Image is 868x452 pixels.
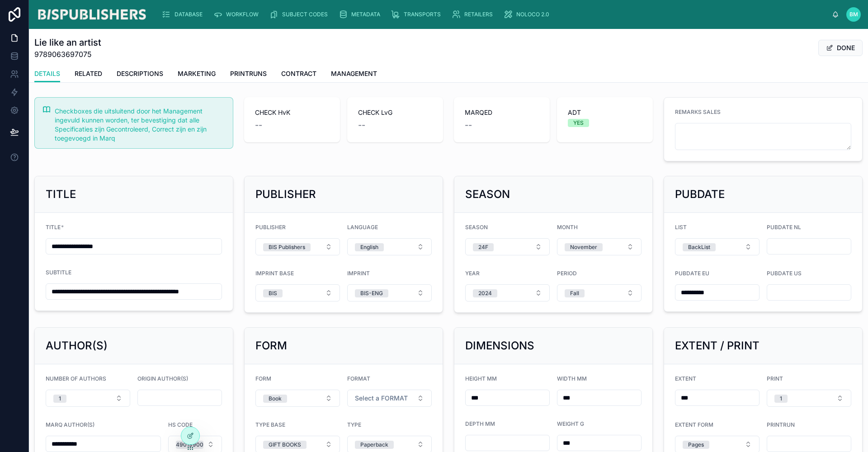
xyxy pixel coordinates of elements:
a: DATABASE [159,6,209,23]
span: -- [358,119,365,132]
div: YES [573,119,584,127]
span: 9789063697075 [34,49,101,60]
a: SUBJECT CODES [267,6,334,23]
img: App logo [36,7,147,22]
span: EXTENT FORM [675,421,713,428]
span: FORMAT [347,375,370,382]
h2: SEASON [465,187,510,202]
div: 49019900 [176,441,203,449]
span: MANAGEMENT [331,69,377,78]
span: LANGUAGE [347,224,378,231]
a: CONTRACT [281,66,316,84]
span: -- [465,119,472,132]
span: PUBDATE US [767,270,802,277]
h2: FORM [255,339,287,353]
button: Select Button [465,238,550,255]
button: Select Button [347,238,432,255]
span: TYPE [347,421,361,428]
span: PRINTRUNS [230,69,267,78]
span: WORKFLOW [226,11,259,18]
button: Select Button [675,238,759,255]
span: CHECK HvK [255,108,329,117]
div: 2024 [478,289,492,297]
h2: TITLE [46,187,76,202]
span: PRINTRUN [767,421,795,428]
div: 1 [59,395,61,403]
span: HS CODE [168,421,193,428]
button: Select Button [465,284,550,301]
button: DONE [818,40,863,56]
div: 24F [478,243,488,251]
span: FORM [255,375,271,382]
button: Select Button [255,284,340,301]
span: DATABASE [175,11,203,18]
span: TYPE BASE [255,421,285,428]
span: ADT [568,108,642,117]
span: MARKETING [178,69,216,78]
button: Select Button [767,390,851,407]
a: PRINTRUNS [230,66,267,84]
a: DETAILS [34,66,60,83]
span: CONTRACT [281,69,316,78]
span: PUBLISHER [255,224,286,231]
span: BM [849,11,858,18]
h2: PUBDATE [675,187,725,202]
a: MANAGEMENT [331,66,377,84]
span: METADATA [351,11,380,18]
button: Select Button [46,390,130,407]
span: SUBJECT CODES [282,11,328,18]
span: NUMBER OF AUTHORS [46,375,106,382]
span: SUBTITLE [46,269,71,276]
span: Select a FORMAT [355,394,408,403]
span: WIDTH MM [557,375,587,382]
span: IMPRINT BASE [255,270,294,277]
a: METADATA [336,6,387,23]
span: REMARKS SALES [675,108,721,115]
div: scrollable content [155,5,832,24]
span: DESCRIPTIONS [117,69,163,78]
div: Fall [570,289,579,297]
h1: Lie like an artist [34,36,101,49]
div: BIS [269,289,277,297]
button: Select Button [255,238,340,255]
h2: DIMENSIONS [465,339,534,353]
span: WEIGHT G [557,420,584,427]
span: LIST [675,224,687,231]
h2: EXTENT / PRINT [675,339,759,353]
span: Checkboxes die uitsluitend door het Management ingevuld kunnen worden, ter bevestiging dat alle S... [55,107,207,142]
span: TITLE [46,224,61,231]
div: November [570,243,597,251]
span: IMPRINT [347,270,370,277]
div: 1 [780,395,782,403]
span: PUBDATE NL [767,224,801,231]
div: Checkboxes die uitsluitend door het Management ingevuld kunnen worden, ter bevestiging dat alle S... [55,107,226,143]
div: Pages [688,441,704,449]
span: NOLOCO 2.0 [516,11,549,18]
span: MARQED [465,108,539,117]
span: SEASON [465,224,488,231]
span: -- [255,119,262,132]
button: Select Button [557,284,642,301]
span: ORIGIN AUTHOR(S) [137,375,188,382]
button: Select Button [347,390,432,407]
span: RELATED [75,69,102,78]
a: NOLOCO 2.0 [501,6,556,23]
span: PUBDATE EU [675,270,709,277]
div: BIS Publishers [269,243,305,251]
span: TRANSPORTS [404,11,441,18]
span: HEIGHT MM [465,375,497,382]
span: MARQ AUTHOR(S) [46,421,94,428]
button: Select Button [255,390,340,407]
button: Select Button [557,238,642,255]
span: YEAR [465,270,480,277]
button: Select Button [347,284,432,301]
span: DEPTH MM [465,420,495,427]
span: EXTENT [675,375,696,382]
div: Paperback [360,441,388,449]
span: RETAILERS [464,11,493,18]
a: WORKFLOW [211,6,265,23]
span: CHECK LvG [358,108,432,117]
div: Book [269,395,282,403]
h2: PUBLISHER [255,187,316,202]
div: English [360,243,378,251]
